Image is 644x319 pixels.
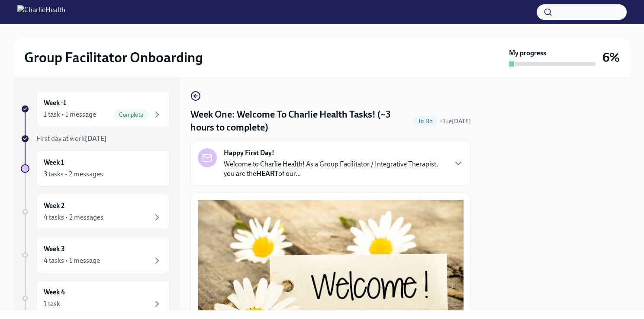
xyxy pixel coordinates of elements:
[44,213,103,222] div: 4 tasks • 2 messages
[44,110,96,119] div: 1 task • 1 message
[44,256,100,265] div: 4 tasks • 1 message
[114,112,148,118] span: Complete
[24,49,203,66] h2: Group Facilitator Onboarding
[509,48,546,58] strong: My progress
[413,118,438,124] span: To Do
[85,134,107,143] strong: [DATE]
[224,159,446,179] p: Welcome to Charlie Health! As a Group Facilitator / Integrative Therapist, you are the of our...
[602,50,620,65] h3: 6%
[224,148,274,158] strong: Happy First Day!
[44,287,65,297] h6: Week 4
[21,280,170,316] a: Week 41 task
[441,118,471,125] span: Due
[21,237,170,273] a: Week 34 tasks • 1 message
[21,194,170,230] a: Week 24 tasks • 2 messages
[21,91,170,127] a: Week -11 task • 1 messageComplete
[21,150,170,187] a: Week 13 tasks • 2 messages
[44,98,66,108] h6: Week -1
[44,201,64,211] h6: Week 2
[44,299,60,309] div: 1 task
[44,158,64,167] h6: Week 1
[44,244,65,254] h6: Week 3
[441,117,471,125] span: October 13th, 2025 09:00
[17,5,65,19] img: CharlieHealth
[256,169,278,178] strong: HEART
[190,108,409,134] h4: Week One: Welcome To Charlie Health Tasks! (~3 hours to complete)
[36,134,107,143] span: First day at work
[21,134,170,144] a: First day at work[DATE]
[452,118,471,125] strong: [DATE]
[44,169,103,179] div: 3 tasks • 2 messages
